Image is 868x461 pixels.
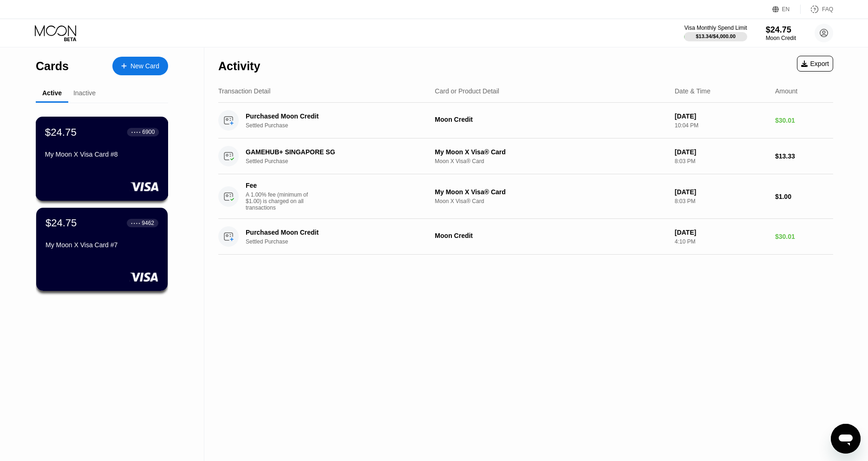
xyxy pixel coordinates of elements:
div: New Card [112,57,168,75]
div: Visa Monthly Spend Limit$13.34/$4,000.00 [684,25,747,41]
div: 9462 [142,220,154,226]
div: My Moon X Visa Card #8 [45,151,159,158]
div: Fee [246,182,311,189]
div: Export [801,60,829,67]
div: Moon Credit [766,35,796,41]
div: $24.75Moon Credit [766,25,796,41]
div: Purchased Moon Credit [246,112,421,120]
div: [DATE] [675,112,768,120]
div: Cards [36,59,69,73]
div: Activity [218,59,260,73]
div: Settled Purchase [246,158,434,165]
iframe: Mesajlaşma penceresini başlatma düğmesi [831,424,861,454]
div: Purchased Moon CreditSettled PurchaseMoon Credit[DATE]10:04 PM$30.01 [218,103,833,138]
div: Amount [775,87,797,95]
div: My Moon X Visa Card #7 [46,241,158,249]
div: $13.34 / $4,000.00 [696,33,736,39]
div: 8:03 PM [675,158,768,165]
div: Export [797,56,833,72]
div: 4:10 PM [675,238,768,245]
div: FeeA 1.00% fee (minimum of $1.00) is charged on all transactionsMy Moon X Visa® CardMoon X Visa® ... [218,174,833,219]
div: Active [42,89,62,97]
div: 6900 [142,129,155,135]
div: Card or Product Detail [435,87,499,95]
div: Inactive [73,89,96,97]
div: Transaction Detail [218,87,270,95]
div: Settled Purchase [246,122,434,129]
div: $24.75 [45,126,77,138]
div: [DATE] [675,229,768,236]
div: GAMEHUB+ SINGAPORE SGSettled PurchaseMy Moon X Visa® CardMoon X Visa® Card[DATE]8:03 PM$13.33 [218,138,833,174]
div: Moon Credit [435,232,667,239]
div: $24.75 [46,217,77,229]
div: Settled Purchase [246,238,434,245]
div: My Moon X Visa® Card [435,188,667,196]
div: $24.75● ● ● ●9462My Moon X Visa Card #7 [36,208,168,291]
div: Moon X Visa® Card [435,158,667,165]
div: 10:04 PM [675,122,768,129]
div: My Moon X Visa® Card [435,148,667,156]
div: Moon X Visa® Card [435,198,667,204]
div: $24.75● ● ● ●6900My Moon X Visa Card #8 [36,117,168,200]
div: [DATE] [675,188,768,196]
div: ● ● ● ● [131,131,141,133]
div: 8:03 PM [675,198,768,204]
div: EN [782,6,790,13]
div: Purchased Moon CreditSettled PurchaseMoon Credit[DATE]4:10 PM$30.01 [218,219,833,255]
div: $30.01 [775,233,833,240]
div: New Card [131,62,159,70]
div: FAQ [801,5,833,14]
div: Purchased Moon Credit [246,229,421,236]
div: [DATE] [675,148,768,156]
div: ● ● ● ● [131,222,140,224]
div: Visa Monthly Spend Limit [684,25,747,31]
div: Date & Time [675,87,711,95]
div: $24.75 [766,25,796,35]
div: GAMEHUB+ SINGAPORE SG [246,148,421,156]
div: A 1.00% fee (minimum of $1.00) is charged on all transactions [246,191,315,211]
div: $13.33 [775,152,833,160]
div: Moon Credit [435,116,667,123]
div: $1.00 [775,193,833,200]
div: FAQ [822,6,833,13]
div: EN [772,5,801,14]
div: $30.01 [775,117,833,124]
